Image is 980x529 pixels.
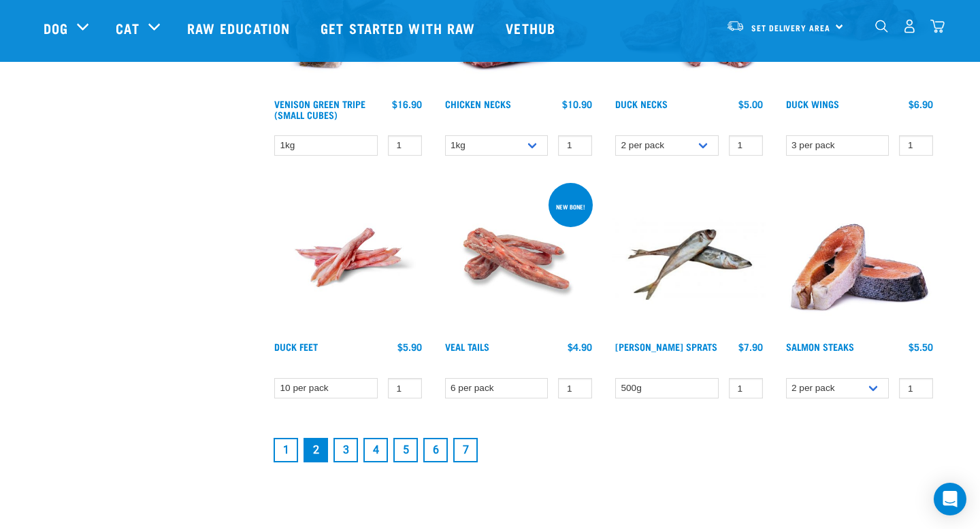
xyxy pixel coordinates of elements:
[393,438,418,462] a: Goto page 5
[615,101,668,106] a: Duck Necks
[423,438,448,462] a: Goto page 6
[729,135,763,156] input: 1
[274,344,318,349] a: Duck Feet
[550,197,591,217] div: New bone!
[902,19,917,33] img: user.png
[899,378,933,399] input: 1
[934,483,966,515] div: Open Intercom Messenger
[568,341,592,352] div: $4.90
[271,435,936,465] nav: pagination
[783,180,937,335] img: 1148 Salmon Steaks 01
[562,99,592,109] div: $10.90
[738,341,763,352] div: $7.90
[909,341,933,352] div: $5.50
[726,20,745,32] img: van-moving.png
[930,19,945,33] img: home-icon@2x.png
[174,1,307,55] a: Raw Education
[453,438,478,462] a: Goto page 7
[909,99,933,109] div: $6.90
[751,25,830,30] span: Set Delivery Area
[492,1,572,55] a: Vethub
[612,180,766,335] img: Jack Mackarel Sparts Raw Fish For Dogs
[388,135,422,156] input: 1
[558,135,592,156] input: 1
[44,18,68,38] a: Dog
[116,18,139,38] a: Cat
[442,180,596,335] img: Veal Tails
[786,344,854,349] a: Salmon Steaks
[786,101,839,106] a: Duck Wings
[363,438,388,462] a: Goto page 4
[333,438,358,462] a: Goto page 3
[397,341,422,352] div: $5.90
[388,378,422,399] input: 1
[445,101,511,106] a: Chicken Necks
[558,378,592,399] input: 1
[392,99,422,109] div: $16.90
[304,438,328,462] a: Page 2
[738,99,763,109] div: $5.00
[271,180,425,335] img: Raw Essentials Duck Feet Raw Meaty Bones For Dogs
[899,135,933,156] input: 1
[875,20,888,33] img: home-icon-1@2x.png
[307,1,492,55] a: Get started with Raw
[274,438,298,462] a: Goto page 1
[445,344,489,349] a: Veal Tails
[729,378,763,399] input: 1
[274,101,365,117] a: Venison Green Tripe (Small Cubes)
[615,344,717,349] a: [PERSON_NAME] Sprats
